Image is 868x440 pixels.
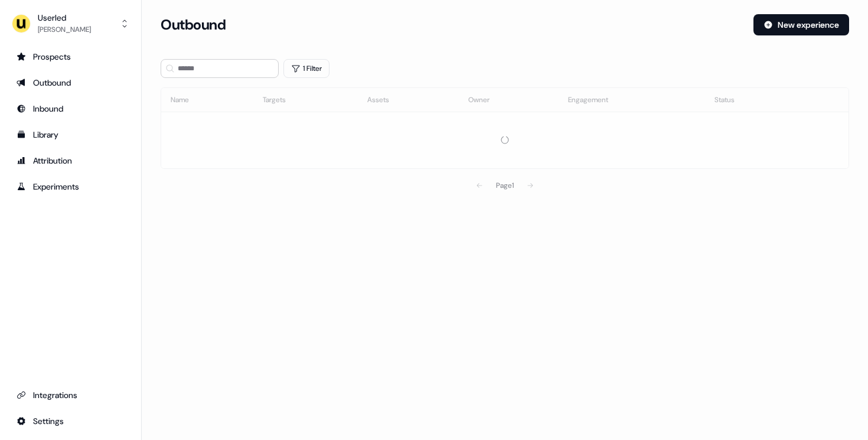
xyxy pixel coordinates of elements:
a: Go to integrations [9,386,132,405]
div: Integrations [17,389,125,401]
a: Go to integrations [9,412,132,431]
a: Go to attribution [9,151,132,170]
div: Prospects [17,51,125,63]
a: Go to experiments [9,177,132,196]
div: Attribution [17,155,125,167]
div: Experiments [17,181,125,193]
h3: Outbound [161,16,226,34]
button: 1 Filter [283,59,329,78]
div: Inbound [17,103,125,115]
a: Go to Inbound [9,99,132,118]
div: Settings [17,415,125,427]
a: Go to templates [9,125,132,144]
div: Outbound [17,77,125,89]
div: Library [17,129,125,141]
a: Go to prospects [9,47,132,66]
div: Userled [38,12,91,24]
a: Go to outbound experience [9,73,132,92]
button: New experience [753,14,849,35]
div: [PERSON_NAME] [38,24,91,35]
button: Userled[PERSON_NAME] [9,9,132,38]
